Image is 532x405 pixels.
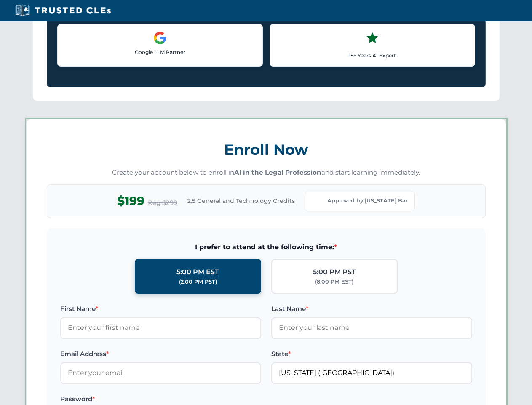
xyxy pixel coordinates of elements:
[148,198,177,208] span: Reg $299
[60,362,261,383] input: Enter your email
[60,317,261,338] input: Enter your first name
[60,349,261,359] label: Email Address
[117,192,144,211] span: $199
[313,267,356,278] div: 5:00 PM PST
[64,48,256,56] p: Google LLM Partner
[60,242,472,253] span: I prefer to attend at the following time:
[13,4,113,17] img: Trusted CLEs
[60,304,261,314] label: First Name
[234,168,321,176] strong: AI in the Legal Profession
[60,394,261,404] label: Password
[271,349,472,359] label: State
[187,196,295,205] span: 2.5 General and Technology Credits
[271,304,472,314] label: Last Name
[176,267,219,278] div: 5:00 PM EST
[47,136,486,163] h3: Enroll Now
[315,278,353,286] div: (8:00 PM EST)
[271,317,472,338] input: Enter your last name
[179,278,217,286] div: (2:00 PM PST)
[153,31,167,45] img: Google
[327,197,408,205] span: Approved by [US_STATE] Bar
[312,195,324,207] img: Florida Bar
[277,51,468,59] p: 15+ Years AI Expert
[47,168,486,178] p: Create your account below to enroll in and start learning immediately.
[271,362,472,383] input: Florida (FL)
